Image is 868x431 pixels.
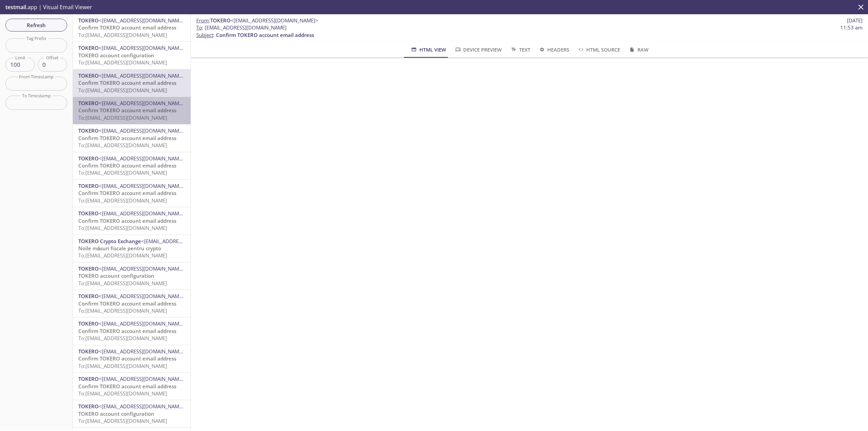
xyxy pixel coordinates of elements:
div: TOKERO<[EMAIL_ADDRESS][DOMAIN_NAME]>TOKERO account configurationTo:[EMAIL_ADDRESS][DOMAIN_NAME] [73,400,191,427]
span: Confirm TOKERO account email address [78,217,176,224]
span: To: [EMAIL_ADDRESS][DOMAIN_NAME] [78,280,167,287]
div: TOKERO<[EMAIL_ADDRESS][DOMAIN_NAME]>Confirm TOKERO account email addressTo:[EMAIL_ADDRESS][DOMAIN... [73,180,191,207]
span: Confirm TOKERO account email address [78,135,176,141]
span: TOKERO [78,403,99,410]
span: <[EMAIL_ADDRESS][DOMAIN_NAME]> [99,17,186,24]
span: To: [EMAIL_ADDRESS][DOMAIN_NAME] [78,363,167,369]
span: 11:53 am [840,24,863,31]
span: To: [EMAIL_ADDRESS][DOMAIN_NAME] [78,142,167,149]
div: TOKERO<[EMAIL_ADDRESS][DOMAIN_NAME]>Confirm TOKERO account email addressTo:[EMAIL_ADDRESS][DOMAIN... [73,14,191,41]
span: TOKERO account configuration [78,410,154,417]
span: Confirm TOKERO account email address [78,383,176,390]
span: To: [EMAIL_ADDRESS][DOMAIN_NAME] [78,307,167,314]
span: TOKERO [78,44,99,51]
span: <[EMAIL_ADDRESS][DOMAIN_NAME]> [99,182,186,189]
button: Refresh [5,19,67,32]
div: TOKERO<[EMAIL_ADDRESS][DOMAIN_NAME]>Confirm TOKERO account email addressTo:[EMAIL_ADDRESS][DOMAIN... [73,345,191,372]
span: <[EMAIL_ADDRESS][DOMAIN_NAME]> [99,265,186,272]
span: Refresh [11,21,62,30]
span: TOKERO [78,127,99,134]
span: Device Preview [454,45,502,54]
div: TOKERO<[EMAIL_ADDRESS][DOMAIN_NAME]>Confirm TOKERO account email addressTo:[EMAIL_ADDRESS][DOMAIN... [73,317,191,345]
span: To: [EMAIL_ADDRESS][DOMAIN_NAME] [78,87,167,94]
span: <[EMAIL_ADDRESS][DOMAIN_NAME]> [99,100,186,106]
div: TOKERO<[EMAIL_ADDRESS][DOMAIN_NAME]>Confirm TOKERO account email addressTo:[EMAIL_ADDRESS][DOMAIN... [73,207,191,234]
span: <[EMAIL_ADDRESS][DOMAIN_NAME]> [99,155,186,162]
span: <[EMAIL_ADDRESS][DOMAIN_NAME]> [99,72,186,79]
span: TOKERO [78,210,99,217]
span: To: [EMAIL_ADDRESS][DOMAIN_NAME] [78,417,167,424]
span: To: [EMAIL_ADDRESS][DOMAIN_NAME] [78,169,167,176]
div: TOKERO<[EMAIL_ADDRESS][DOMAIN_NAME]>TOKERO account configurationTo:[EMAIL_ADDRESS][DOMAIN_NAME] [73,42,191,69]
span: From [196,17,209,24]
span: testmail [5,3,26,11]
span: TOKERO [210,17,231,24]
span: : [196,17,318,24]
span: Confirm TOKERO account email address [78,24,176,31]
span: Confirm TOKERO account email address [78,107,176,114]
div: TOKERO<[EMAIL_ADDRESS][DOMAIN_NAME]>Confirm TOKERO account email addressTo:[EMAIL_ADDRESS][DOMAIN... [73,70,191,97]
span: <[EMAIL_ADDRESS][DOMAIN_NAME]> [99,375,186,382]
span: TOKERO [78,155,99,162]
div: TOKERO<[EMAIL_ADDRESS][DOMAIN_NAME]>Confirm TOKERO account email addressTo:[EMAIL_ADDRESS][DOMAIN... [73,152,191,179]
span: Confirm TOKERO account email address [78,190,176,196]
span: TOKERO [78,265,99,272]
span: TOKERO [78,100,99,106]
div: TOKERO<[EMAIL_ADDRESS][DOMAIN_NAME]>Confirm TOKERO account email addressTo:[EMAIL_ADDRESS][DOMAIN... [73,290,191,317]
p: : [196,24,863,39]
span: <[EMAIL_ADDRESS][DOMAIN_NAME]> [99,320,186,327]
span: TOKERO [78,182,99,189]
span: To: [EMAIL_ADDRESS][DOMAIN_NAME] [78,32,167,38]
span: <[EMAIL_ADDRESS][DOMAIN_NAME]> [99,127,186,134]
span: Confirm TOKERO account email address [78,328,176,334]
div: TOKERO<[EMAIL_ADDRESS][DOMAIN_NAME]>Confirm TOKERO account email addressTo:[EMAIL_ADDRESS][DOMAIN... [73,97,191,124]
span: : [EMAIL_ADDRESS][DOMAIN_NAME] [196,24,287,31]
span: To: [EMAIL_ADDRESS][DOMAIN_NAME] [78,224,167,231]
div: TOKERO Crypto Exchange<[EMAIL_ADDRESS][DOMAIN_NAME]>Noile măsuri fiscale pentru cryptoTo:[EMAIL_A... [73,235,191,262]
span: Confirm TOKERO account email address [78,162,176,169]
span: Confirm TOKERO account email address [78,300,176,307]
span: TOKERO Crypto Exchange [78,238,141,244]
span: Text [510,45,530,54]
span: To: [EMAIL_ADDRESS][DOMAIN_NAME] [78,197,167,204]
span: To: [EMAIL_ADDRESS][DOMAIN_NAME] [78,335,167,341]
span: To: [EMAIL_ADDRESS][DOMAIN_NAME] [78,390,167,397]
span: TOKERO [78,375,99,382]
span: TOKERO account configuration [78,52,154,59]
span: Raw [628,45,648,54]
span: <[EMAIL_ADDRESS][DOMAIN_NAME]> [141,238,229,244]
span: Headers [538,45,569,54]
div: TOKERO<[EMAIL_ADDRESS][DOMAIN_NAME]>Confirm TOKERO account email addressTo:[EMAIL_ADDRESS][DOMAIN... [73,124,191,152]
span: Noile măsuri fiscale pentru crypto [78,245,161,252]
span: To: [EMAIL_ADDRESS][DOMAIN_NAME] [78,59,167,66]
span: TOKERO [78,348,99,355]
span: <[EMAIL_ADDRESS][DOMAIN_NAME]> [99,293,186,299]
span: To: [EMAIL_ADDRESS][DOMAIN_NAME] [78,252,167,259]
span: TOKERO [78,320,99,327]
span: To [196,24,202,31]
div: TOKERO<[EMAIL_ADDRESS][DOMAIN_NAME]>TOKERO account configurationTo:[EMAIL_ADDRESS][DOMAIN_NAME] [73,262,191,290]
span: <[EMAIL_ADDRESS][DOMAIN_NAME]> [99,403,186,410]
span: TOKERO [78,17,99,24]
div: TOKERO<[EMAIL_ADDRESS][DOMAIN_NAME]>Confirm TOKERO account email addressTo:[EMAIL_ADDRESS][DOMAIN... [73,373,191,400]
span: TOKERO [78,72,99,79]
span: Confirm TOKERO account email address [216,32,314,38]
span: <[EMAIL_ADDRESS][DOMAIN_NAME]> [99,210,186,217]
span: To: [EMAIL_ADDRESS][DOMAIN_NAME] [78,114,167,121]
span: <[EMAIL_ADDRESS][DOMAIN_NAME]> [231,17,318,24]
span: HTML Source [577,45,620,54]
span: Subject [196,32,213,38]
span: Confirm TOKERO account email address [78,79,176,86]
span: Confirm TOKERO account email address [78,355,176,362]
span: TOKERO account configuration [78,272,154,279]
span: TOKERO [78,293,99,299]
span: [DATE] [847,17,863,24]
span: <[EMAIL_ADDRESS][DOMAIN_NAME]> [99,44,186,51]
span: HTML View [410,45,446,54]
span: <[EMAIL_ADDRESS][DOMAIN_NAME]> [99,348,186,355]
